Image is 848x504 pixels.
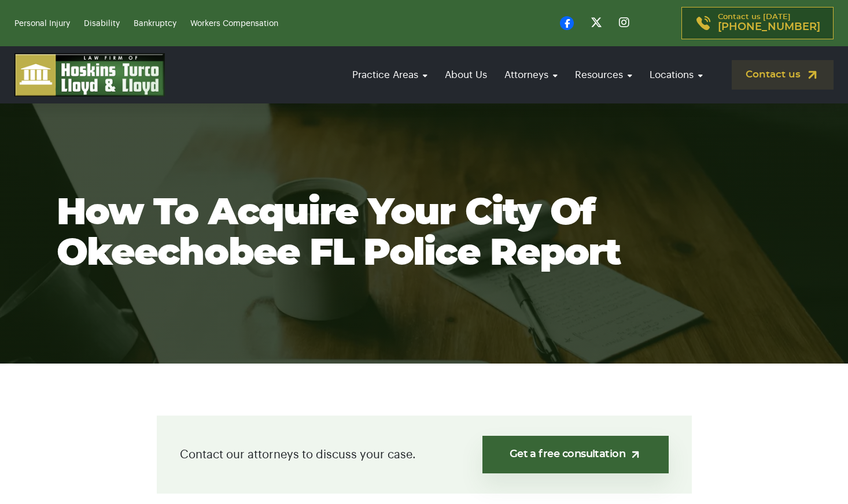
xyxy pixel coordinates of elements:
[346,58,433,91] a: Practice Areas
[569,58,638,91] a: Resources
[84,20,120,28] a: Disability
[157,416,692,494] div: Contact our attorneys to discuss your case.
[482,436,668,473] a: Get a free consultation
[14,53,165,97] img: logo
[718,13,820,33] p: Contact us [DATE]
[134,20,176,28] a: Bankruptcy
[499,58,563,91] a: Attorneys
[681,7,834,39] a: Contact us [DATE][PHONE_NUMBER]
[644,58,709,91] a: Locations
[14,20,70,28] a: Personal Injury
[629,449,641,461] img: arrow-up-right-light.svg
[57,193,791,274] h1: How to Acquire Your City of Okeechobee FL Police Report
[718,21,820,33] span: [PHONE_NUMBER]
[732,60,834,90] a: Contact us
[190,20,278,28] a: Workers Compensation
[439,58,493,91] a: About Us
